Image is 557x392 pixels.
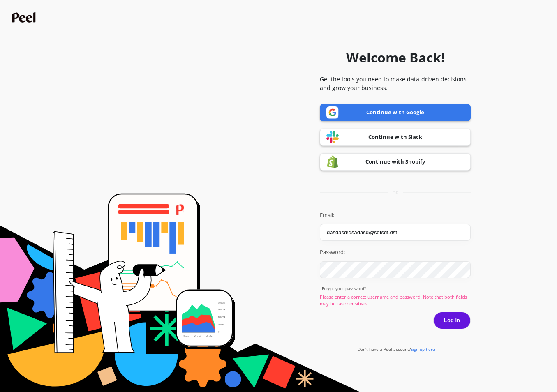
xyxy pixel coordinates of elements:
[411,346,435,352] span: Sign up here
[320,211,471,219] label: Email:
[326,155,339,168] img: Shopify logo
[320,104,471,121] a: Continue with Google
[320,248,471,256] label: Password:
[326,131,339,143] img: Slack logo
[320,224,471,241] input: you@example.com
[12,12,38,23] img: Peel
[320,294,471,307] p: Please enter a correct username and password. Note that both fields may be case-sensitive.
[346,48,445,67] h1: Welcome Back!
[320,129,471,146] a: Continue with Slack
[320,75,471,92] p: Get the tools you need to make data-driven decisions and grow your business.
[358,346,435,352] a: Don't have a Peel account?Sign up here
[433,312,471,329] button: Log in
[322,286,471,292] a: Forgot yout password?
[326,106,339,119] img: Google logo
[320,153,471,171] a: Continue with Shopify
[320,190,471,196] div: or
